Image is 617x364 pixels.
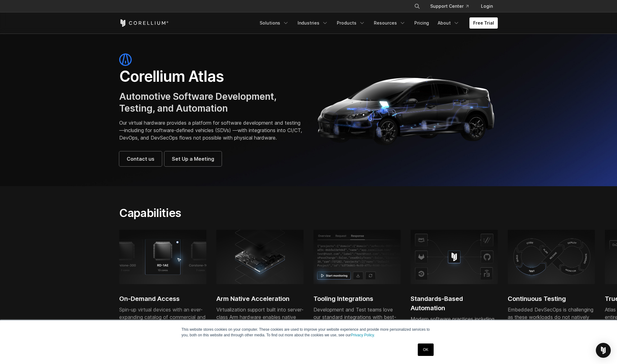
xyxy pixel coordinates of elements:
h2: Standards-Based Automation [411,294,498,313]
p: Our virtual hardware provides a platform for software development and testing—including for softw... [119,119,302,141]
span: Spin-up virtual devices with an ever-expanding catalog of commercial and open source OS, Hypervis... [119,306,206,350]
a: Resources [370,17,409,29]
div: Navigation Menu [407,1,498,12]
img: RD-1AE; 13 cores [119,230,206,284]
span: Contact us [127,155,154,163]
h1: Corellium Atlas [119,67,302,86]
a: Industries [294,17,332,29]
h2: Tooling Integrations [313,294,401,303]
a: Support Center [425,1,473,12]
h2: On-Demand Access [119,294,206,303]
p: This website stores cookies on your computer. These cookies are used to improve your website expe... [181,327,436,338]
h2: Capabilities [119,206,367,220]
a: Corellium Home [119,19,169,27]
h2: Continuous Testing [508,294,595,303]
h2: Arm Native Acceleration [216,294,304,303]
span: Set Up a Meeting [172,155,214,163]
img: Response tab, start monitoring; Tooling Integrations [313,230,401,284]
div: Open Intercom Messenger [596,343,611,358]
a: Pricing [411,17,433,29]
a: Contact us [119,151,162,166]
a: About [434,17,463,29]
div: Navigation Menu [256,17,498,29]
img: Continuous testing using physical devices in CI/CD workflows [508,230,595,284]
a: Set Up a Meeting [164,151,222,166]
img: Corellium platform integrating with AWS, GitHub, and CI tools for secure mobile app testing and D... [411,230,498,284]
a: Privacy Policy. [351,333,375,337]
img: atlas-icon [119,53,132,66]
a: Free Trial [469,17,498,29]
a: Login [476,1,498,12]
button: Search [412,1,423,12]
img: Corellium_Hero_Atlas_Header [315,71,498,149]
a: Products [333,17,369,29]
a: OK [418,343,434,356]
a: Solutions [256,17,293,29]
img: server-class Arm hardware; SDV development [216,230,304,284]
span: Automotive Software Development, Testing, and Automation [119,91,276,114]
